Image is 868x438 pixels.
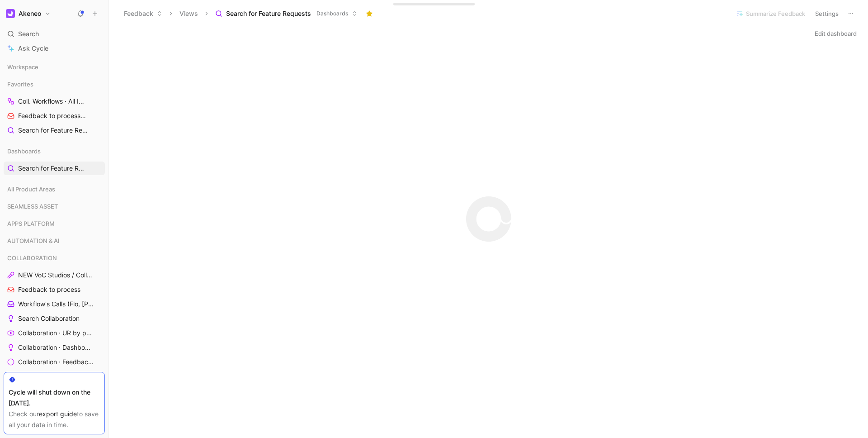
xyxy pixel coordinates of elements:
[18,29,39,39] span: Search
[732,7,809,20] button: Summarize Feedback
[4,251,105,265] div: COLLABORATION
[120,7,166,20] button: Feedback
[4,124,105,137] a: Search for Feature Requests
[18,300,97,309] span: Workflow's Calls (Flo, [PERSON_NAME], [PERSON_NAME])
[4,109,105,123] a: Feedback to processCOLLABORATION
[4,312,105,325] a: Search Collaboration
[7,219,55,228] span: APPS PLATFORM
[811,7,843,20] button: Settings
[4,251,105,412] div: COLLABORATIONNEW VoC Studios / CollaborationFeedback to processWorkflow's Calls (Flo, [PERSON_NAM...
[4,162,105,175] a: Search for Feature Requests
[7,80,33,89] span: Favorites
[4,217,105,230] div: APPS PLATFORM
[7,202,58,211] span: SEAMLESS ASSET
[18,111,89,121] span: Feedback to process
[7,62,38,71] span: Workspace
[4,144,105,175] div: DashboardsSearch for Feature Requests
[811,27,861,40] button: Edit dashboard
[226,9,311,18] span: Search for Feature Requests
[9,387,100,409] div: Cycle will shut down on the [DATE].
[7,147,41,156] span: Dashboards
[18,271,94,280] span: NEW VoC Studios / Collaboration
[4,182,105,199] div: All Product Areas
[6,9,15,18] img: Akeneo
[4,77,105,91] div: Favorites
[316,9,348,18] span: Dashboards
[4,234,105,250] div: AUTOMATION & AI
[18,97,90,106] span: Coll. Workflows · All IMs
[7,253,57,262] span: COLLABORATION
[4,268,105,282] a: NEW VoC Studios / Collaboration
[18,285,80,294] span: Feedback to process
[4,355,105,369] a: Collaboration · Feedback by source
[4,7,53,20] button: AkeneoAkeneo
[4,200,105,216] div: SEAMLESS ASSET
[18,328,93,338] span: Collaboration · UR by project
[19,10,41,18] h1: Akeneo
[4,217,105,233] div: APPS PLATFORM
[4,326,105,340] a: Collaboration · UR by project
[18,314,80,323] span: Search Collaboration
[18,343,93,352] span: Collaboration · Dashboard
[7,185,55,194] span: All Product Areas
[211,7,361,20] button: Search for Feature RequestsDashboards
[4,42,105,55] a: Ask Cycle
[4,297,105,311] a: Workflow's Calls (Flo, [PERSON_NAME], [PERSON_NAME])
[175,7,202,20] button: Views
[4,182,105,196] div: All Product Areas
[18,43,48,54] span: Ask Cycle
[18,357,94,367] span: Collaboration · Feedback by source
[4,283,105,296] a: Feedback to process
[4,234,105,248] div: AUTOMATION & AI
[39,410,77,418] a: export guide
[4,60,105,74] div: Workspace
[4,27,105,41] div: Search
[4,144,105,158] div: Dashboards
[4,370,105,383] a: Collaboration · All IMs
[4,341,105,354] a: Collaboration · Dashboard
[9,409,100,430] div: Check our to save all your data in time.
[7,236,60,245] span: AUTOMATION & AI
[4,200,105,213] div: SEAMLESS ASSET
[18,126,89,135] span: Search for Feature Requests
[18,164,85,173] span: Search for Feature Requests
[4,95,105,108] a: Coll. Workflows · All IMs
